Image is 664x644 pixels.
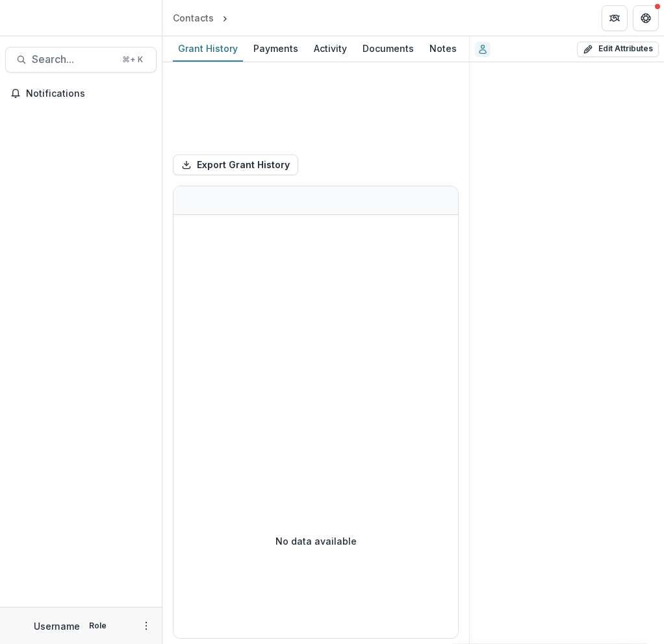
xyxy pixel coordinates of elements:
div: Notes [424,39,462,58]
p: Username [34,619,80,633]
button: Export Grant History [173,155,298,175]
button: Partners [602,5,628,31]
nav: breadcrumb [168,8,286,27]
div: Grant History [173,39,243,58]
span: Notifications [26,88,151,99]
a: Notes [424,36,462,62]
p: Role [85,620,110,632]
a: Payments [248,36,303,62]
div: Contacts [173,11,214,25]
button: Edit Attributes [577,42,659,57]
button: Search... [5,47,157,73]
button: Get Help [633,5,659,31]
div: Documents [357,39,419,58]
div: Payments [248,39,303,58]
button: Notifications [5,83,157,104]
div: ⌘ + K [120,53,146,67]
div: Activity [309,39,352,58]
a: Documents [357,36,419,62]
p: No data available [275,534,357,548]
a: Activity [309,36,352,62]
span: Search... [32,53,114,66]
a: Contacts [168,8,219,27]
a: Grant History [173,36,243,62]
button: More [138,618,154,634]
